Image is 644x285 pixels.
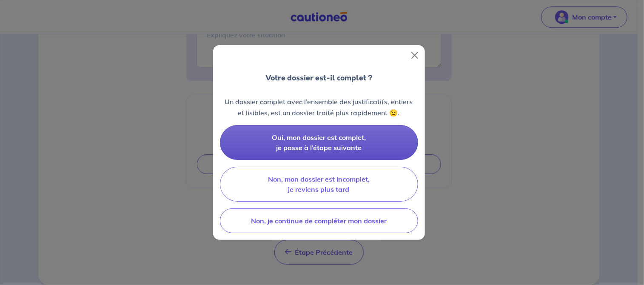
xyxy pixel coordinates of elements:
[220,125,418,160] button: Oui, mon dossier est complet, je passe à l’étape suivante
[220,167,418,202] button: Non, mon dossier est incomplet, je reviens plus tard
[251,217,387,225] span: Non, je continue de compléter mon dossier
[220,96,418,118] p: Un dossier complet avec l’ensemble des justificatifs, entiers et lisibles, est un dossier traité ...
[265,72,372,83] p: Votre dossier est-il complet ?
[272,133,366,152] span: Oui, mon dossier est complet, je passe à l’étape suivante
[220,208,418,233] button: Non, je continue de compléter mon dossier
[268,175,370,194] span: Non, mon dossier est incomplet, je reviens plus tard
[408,48,422,62] button: Close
